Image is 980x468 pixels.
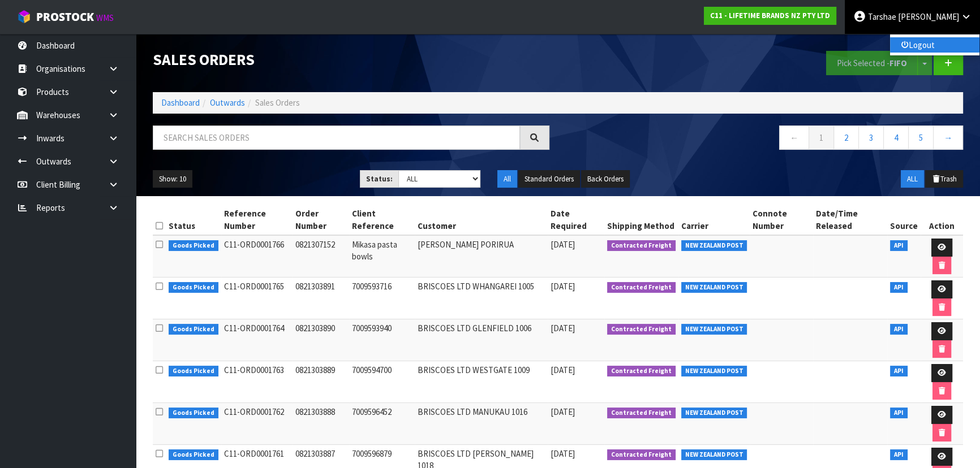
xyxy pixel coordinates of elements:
th: Client Reference [349,205,415,235]
td: BRISCOES LTD WESTGATE 1009 [415,361,548,403]
a: C11 - LIFETIME BRANDS NZ PTY LTD [704,7,836,25]
td: C11-ORD0001764 [221,319,293,361]
button: Pick Selected -FIFO [826,51,918,75]
td: BRISCOES LTD GLENFIELD 1006 [415,319,548,361]
span: [DATE] [551,239,575,250]
span: Goods Picked [169,240,218,252]
span: API [890,408,908,419]
span: API [890,324,908,335]
td: BRISCOES LTD WHANGAREI 1005 [415,278,548,319]
span: Contracted Freight [607,240,676,252]
span: API [890,282,908,293]
span: Contracted Freight [607,449,676,461]
strong: FIFO [889,58,907,68]
strong: C11 - LIFETIME BRANDS NZ PTY LTD [710,11,830,20]
button: ALL [901,170,924,188]
th: Carrier [678,205,750,235]
img: cube-alt.png [17,10,31,24]
th: Action [921,205,963,235]
a: 2 [833,125,859,150]
span: ProStock [36,10,94,24]
td: 0821303888 [292,403,349,445]
th: Date Required [548,205,604,235]
td: 7009596452 [349,403,415,445]
h1: Sales Orders [153,51,549,68]
button: Trash [925,170,963,188]
strong: Status: [366,174,393,184]
td: BRISCOES LTD MANUKAU 1016 [415,403,548,445]
a: → [933,125,963,150]
span: [DATE] [551,406,575,417]
span: NEW ZEALAND POST [681,366,747,377]
span: Goods Picked [169,366,218,377]
td: C11-ORD0001766 [221,235,293,278]
span: Contracted Freight [607,282,676,293]
td: 0821303889 [292,361,349,403]
a: 1 [809,125,834,150]
span: [DATE] [551,281,575,292]
span: Sales Orders [255,97,300,108]
td: 0821303890 [292,319,349,361]
span: Contracted Freight [607,324,676,335]
span: [DATE] [551,448,575,459]
span: API [890,240,908,252]
span: NEW ZEALAND POST [681,324,747,335]
nav: Page navigation [566,125,963,153]
td: Mikasa pasta bowls [349,235,415,278]
span: [DATE] [551,365,575,375]
span: [DATE] [551,323,575,333]
th: Status [166,205,221,235]
a: Dashboard [161,97,200,108]
td: 7009594700 [349,361,415,403]
th: Date/Time Released [813,205,887,235]
button: Standard Orders [518,170,580,188]
a: 4 [883,125,909,150]
span: Goods Picked [169,324,218,335]
td: 7009593716 [349,278,415,319]
span: Goods Picked [169,408,218,419]
td: 0821307152 [292,235,349,278]
button: Show: 10 [153,170,192,188]
a: Logout [890,37,979,53]
button: Back Orders [581,170,630,188]
td: C11-ORD0001763 [221,361,293,403]
input: Search sales orders [153,125,520,150]
span: API [890,366,908,377]
a: 3 [858,125,884,150]
span: Contracted Freight [607,408,676,419]
span: NEW ZEALAND POST [681,282,747,293]
th: Customer [415,205,548,235]
td: C11-ORD0001762 [221,403,293,445]
span: Goods Picked [169,449,218,461]
a: Outwards [210,97,245,108]
td: [PERSON_NAME] PORIRUA [415,235,548,278]
a: 5 [908,125,934,150]
span: Tarshae [868,11,896,22]
td: 0821303891 [292,278,349,319]
th: Reference Number [221,205,293,235]
a: ← [779,125,809,150]
button: All [497,170,517,188]
td: 7009593940 [349,319,415,361]
span: Goods Picked [169,282,218,293]
th: Connote Number [750,205,813,235]
span: Contracted Freight [607,366,676,377]
span: NEW ZEALAND POST [681,240,747,252]
th: Order Number [292,205,349,235]
th: Shipping Method [604,205,678,235]
span: NEW ZEALAND POST [681,449,747,461]
span: NEW ZEALAND POST [681,408,747,419]
th: Source [887,205,921,235]
span: API [890,449,908,461]
span: [PERSON_NAME] [898,11,959,22]
small: WMS [96,12,114,23]
td: C11-ORD0001765 [221,278,293,319]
